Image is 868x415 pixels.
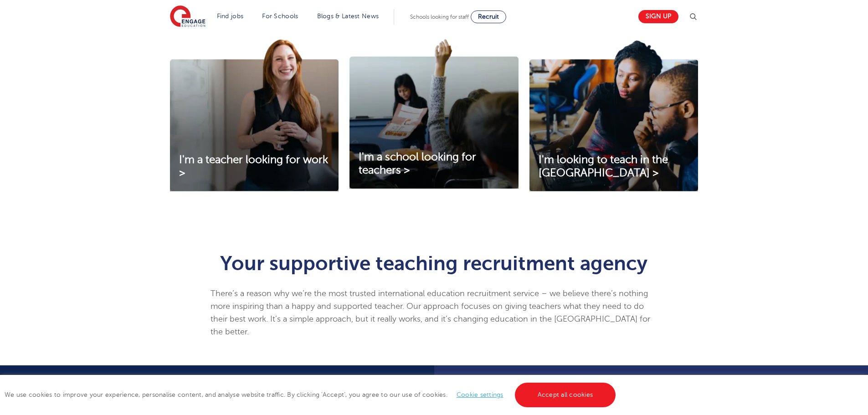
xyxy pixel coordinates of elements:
img: Engage Education [170,5,205,28]
a: For Schools [262,13,298,20]
h1: Your supportive teaching recruitment agency [211,253,657,273]
a: Blogs & Latest News [317,13,379,20]
a: I'm looking to teach in the [GEOGRAPHIC_DATA] > [529,154,698,180]
a: I'm a teacher looking for work > [170,154,339,180]
a: Find jobs [217,13,244,20]
a: Cookie settings [457,391,503,398]
span: I'm a school looking for teachers > [359,151,476,176]
img: I'm looking to teach in the UK [529,39,698,191]
a: Recruit [471,10,506,23]
span: I'm looking to teach in the [GEOGRAPHIC_DATA] > [539,154,668,179]
a: I'm a school looking for teachers > [349,151,518,177]
img: I'm a school looking for teachers [349,39,518,189]
span: Schools looking for staff [410,14,469,20]
img: I'm a teacher looking for work [170,39,339,191]
a: Sign up [638,10,678,23]
a: Accept all cookies [515,383,616,407]
span: I'm a teacher looking for work > [179,154,328,179]
span: We use cookies to improve your experience, personalise content, and analyse website traffic. By c... [5,391,618,398]
span: Recruit [478,13,499,20]
span: There’s a reason why we’re the most trusted international education recruitment service – we beli... [211,289,650,336]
